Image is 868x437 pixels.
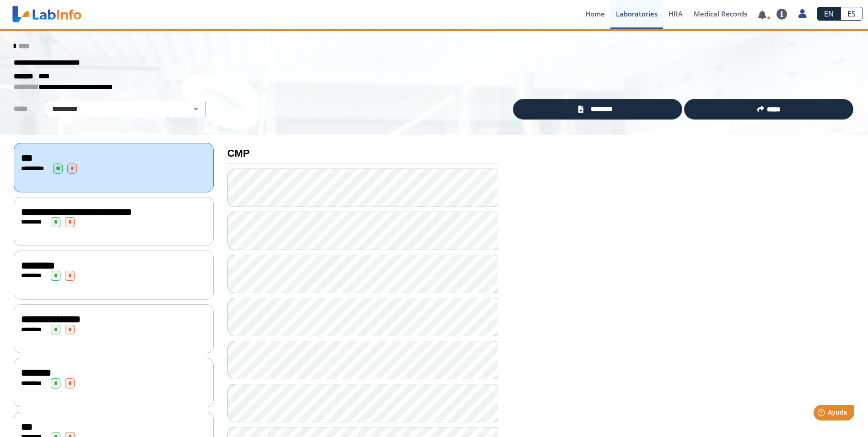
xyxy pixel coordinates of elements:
[817,7,841,21] a: EN
[669,9,683,18] span: HRA
[227,147,250,159] b: CMP
[841,7,863,21] a: ES
[787,401,858,427] iframe: Help widget launcher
